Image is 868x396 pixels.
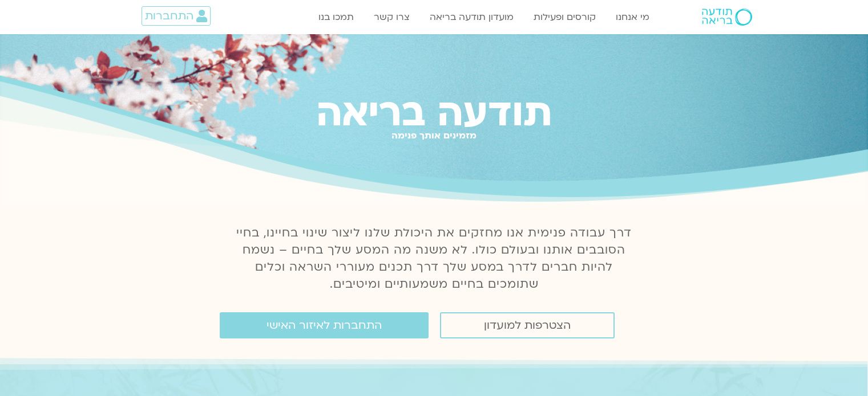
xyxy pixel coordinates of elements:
a: קורסים ופעילות [528,6,601,28]
img: תודעה בריאה [702,9,752,26]
a: הצטרפות למועדון [440,312,615,338]
a: מועדון תודעה בריאה [424,6,519,28]
a: צרו קשר [368,6,415,28]
a: תמכו בנו [313,6,360,28]
span: הצטרפות למועדון [484,319,571,332]
span: התחברות [145,10,193,22]
a: התחברות [142,6,211,26]
a: התחברות לאיזור האישי [220,312,429,338]
a: מי אנחנו [610,6,655,28]
span: התחברות לאיזור האישי [267,319,382,332]
p: דרך עבודה פנימית אנו מחזקים את היכולת שלנו ליצור שינוי בחיינו, בחיי הסובבים אותנו ובעולם כולו. לא... [230,224,639,293]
